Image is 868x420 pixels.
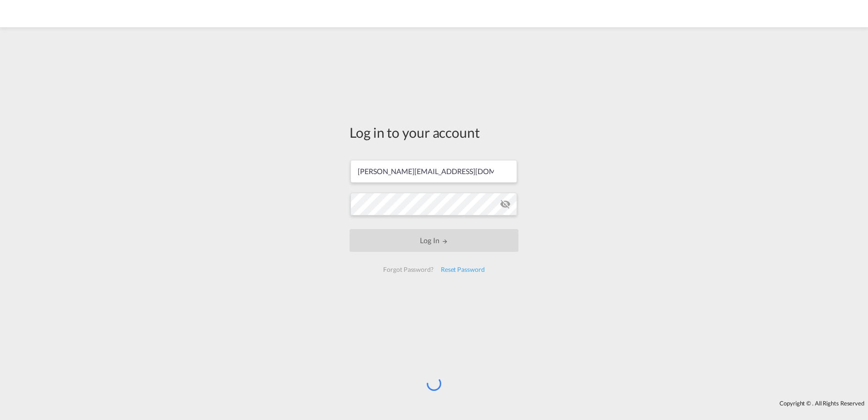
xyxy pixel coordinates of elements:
[350,123,518,142] div: Log in to your account
[350,160,517,183] input: Enter email/phone number
[350,229,518,252] button: LOGIN
[500,199,511,210] md-icon: icon-eye-off
[437,261,488,278] div: Reset Password
[380,261,437,278] div: Forgot Password?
